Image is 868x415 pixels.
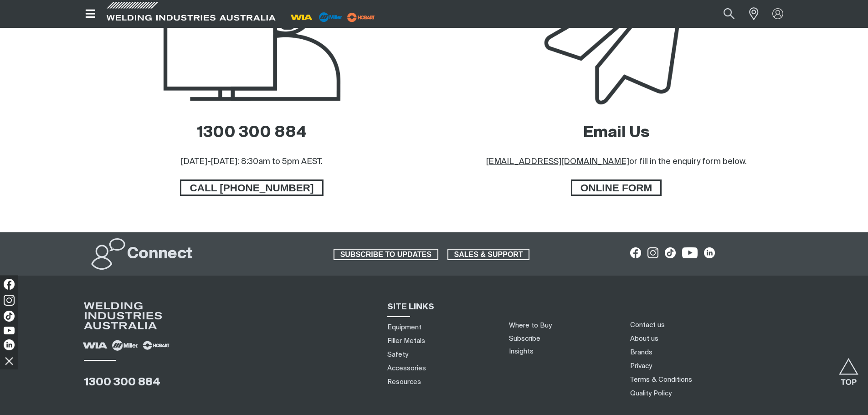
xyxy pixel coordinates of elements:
[84,377,160,388] a: 1300 300 884
[4,327,15,334] img: YouTube
[4,311,15,322] img: TikTok
[486,158,629,166] a: [EMAIL_ADDRESS][DOMAIN_NAME]
[571,179,662,196] a: ONLINE FORM
[387,364,426,373] a: Accessories
[387,323,421,332] a: Equipment
[583,125,650,141] a: Email Us
[387,303,434,311] span: SITE LINKS
[509,335,540,342] a: Subscribe
[344,14,378,20] a: miller
[838,358,859,379] button: Scroll to top
[181,158,323,166] span: [DATE]-[DATE]: 8:30am to 5pm AEST.
[630,334,658,343] a: About us
[181,179,322,196] span: CALL [PHONE_NUMBER]
[630,348,652,357] a: Brands
[334,249,438,261] a: SUBSCRIBE TO UPDATES
[387,336,425,346] a: Filler Metals
[384,320,498,389] nav: Sitemap
[629,158,747,166] span: or fill in the enquiry form below.
[387,377,421,387] a: Resources
[4,279,15,290] img: Facebook
[630,375,692,384] a: Terms & Conditions
[4,339,15,350] img: LinkedIn
[572,179,661,196] span: ONLINE FORM
[630,361,652,371] a: Privacy
[197,125,307,141] a: 1300 300 884
[630,389,672,398] a: Quality Policy
[509,322,552,329] a: Where to Buy
[714,4,745,24] button: Search products
[509,348,534,355] a: Insights
[180,179,323,196] a: CALL 1300 300 884
[447,249,530,261] a: SALES & SUPPORT
[387,350,408,359] a: Safety
[448,249,529,261] span: SALES & SUPPORT
[702,4,744,24] input: Product name or item number...
[334,249,437,261] span: SUBSCRIBE TO UPDATES
[1,353,17,369] img: hide socials
[627,318,801,400] nav: Footer
[630,320,665,330] a: Contact us
[344,10,378,24] img: miller
[4,295,15,306] img: Instagram
[127,244,193,264] h2: Connect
